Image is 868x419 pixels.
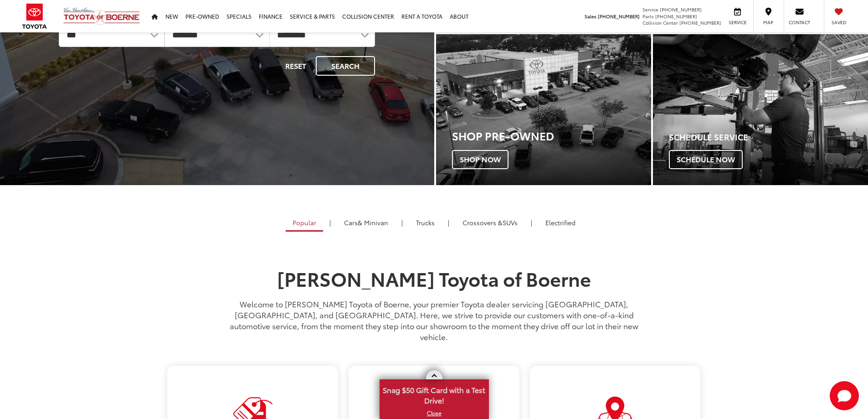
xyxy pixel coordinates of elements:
a: Trucks [409,215,442,230]
span: [PHONE_NUMBER] [679,19,721,26]
span: [PHONE_NUMBER] [660,6,702,13]
span: Parts [642,13,654,20]
h3: Shop Pre-Owned [452,129,651,141]
a: Popular [286,215,323,232]
button: Toggle Chat Window [830,381,859,410]
a: Shop Pre-Owned Shop Now [436,34,651,185]
span: Contact [789,19,810,26]
a: Cars [337,215,395,230]
span: Service [642,6,658,13]
span: [PHONE_NUMBER] [655,13,697,20]
h1: [PERSON_NAME] Toyota of Boerne [222,268,646,289]
span: & Minivan [358,218,388,227]
button: Reset [277,56,314,76]
p: Welcome to [PERSON_NAME] Toyota of Boerne, your premier Toyota dealer servicing [GEOGRAPHIC_DATA]... [222,298,646,342]
li: | [327,218,333,227]
img: Vic Vaughan Toyota of Boerne [63,7,140,26]
span: Map [758,19,778,26]
div: Toyota [653,34,868,185]
a: SUVs [456,215,524,230]
span: Snag $50 Gift Card with a Test Drive! [380,380,488,408]
li: | [446,218,452,227]
span: Service [727,19,748,26]
span: Schedule Now [669,150,743,169]
svg: Start Chat [830,381,859,410]
button: Search [316,56,375,76]
div: Toyota [436,34,651,185]
a: Schedule Service Schedule Now [653,34,868,185]
span: [PHONE_NUMBER] [598,13,640,20]
span: Collision Center [642,19,678,26]
li: | [399,218,405,227]
span: Sales [585,13,596,20]
a: Electrified [539,215,582,230]
span: Saved [829,19,849,26]
h4: Schedule Service [669,133,868,142]
span: Shop Now [452,150,508,169]
span: Crossovers & [462,218,503,227]
li: | [529,218,534,227]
